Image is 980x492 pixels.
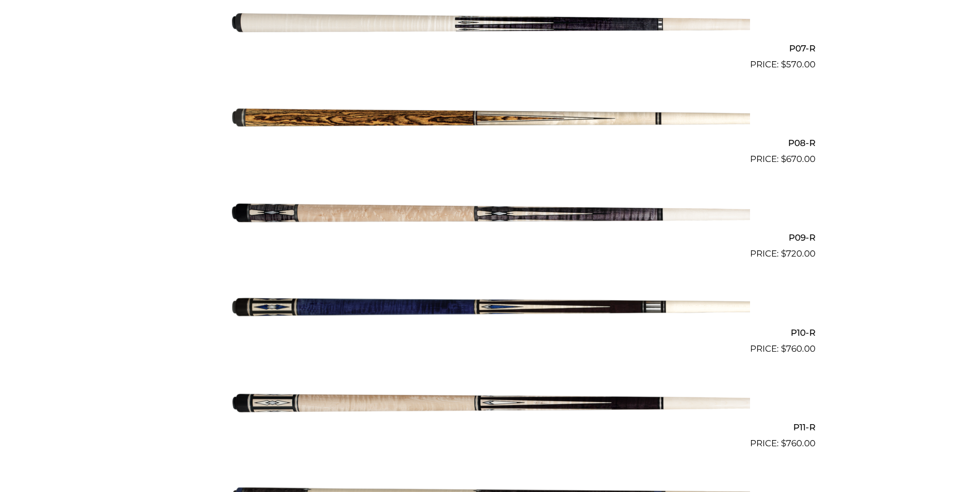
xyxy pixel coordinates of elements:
[230,360,750,446] img: P11-R
[781,438,815,448] bdi: 760.00
[165,360,815,450] a: P11-R $760.00
[781,248,786,259] span: $
[781,343,786,354] span: $
[165,134,815,153] h2: P08-R
[781,438,786,448] span: $
[165,76,815,166] a: P08-R $670.00
[230,170,750,257] img: P09-R
[781,59,786,69] span: $
[781,343,815,354] bdi: 760.00
[165,418,815,437] h2: P11-R
[781,248,815,259] bdi: 720.00
[165,323,815,342] h2: P10-R
[165,39,815,58] h2: P07-R
[230,265,750,351] img: P10-R
[781,59,815,69] bdi: 570.00
[165,265,815,355] a: P10-R $760.00
[230,76,750,162] img: P08-R
[165,228,815,247] h2: P09-R
[781,154,786,164] span: $
[165,170,815,261] a: P09-R $720.00
[781,154,815,164] bdi: 670.00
